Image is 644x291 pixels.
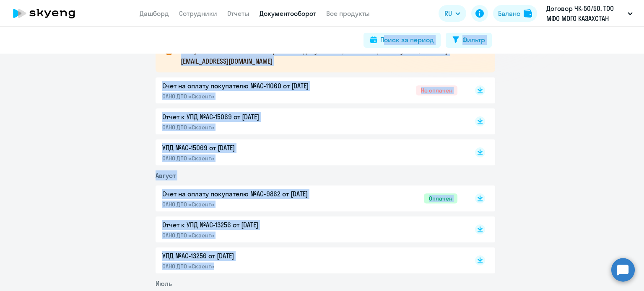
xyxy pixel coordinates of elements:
[364,33,441,48] button: Поиск за период
[162,189,457,208] a: Счет на оплату покупателю №AC-9862 от [DATE]ОАНО ДПО «Скаенг»Оплачен
[162,124,338,131] p: ОАНО ДПО «Скаенг»
[162,220,338,230] p: Отчет к УПД №AC-13256 от [DATE]
[546,3,624,23] p: Договор ЧК-50/50, ТОО МФО МОГО КАЗАХСТАН (MOGO [GEOGRAPHIC_DATA])
[424,193,457,203] span: Оплачен
[162,112,338,122] p: Отчет к УПД №AC-15069 от [DATE]
[524,9,532,18] img: balance
[162,251,457,270] a: УПД №AC-13256 от [DATE]ОАНО ДПО «Скаенг»
[162,220,457,239] a: Отчет к УПД №AC-13256 от [DATE]ОАНО ДПО «Скаенг»
[179,9,217,18] a: Сотрудники
[156,279,172,288] span: Июль
[162,143,457,162] a: УПД №AC-15069 от [DATE]ОАНО ДПО «Скаенг»
[162,93,338,100] p: ОАНО ДПО «Скаенг»
[380,35,434,45] div: Поиск за период
[181,46,480,66] p: В случае возникновения вопросов по документам, напишите, пожалуйста, на почту [EMAIL_ADDRESS][DOM...
[162,112,457,131] a: Отчет к УПД №AC-15069 от [DATE]ОАНО ДПО «Скаенг»
[260,9,316,18] a: Документооборот
[542,3,637,23] button: Договор ЧК-50/50, ТОО МФО МОГО КАЗАХСТАН (MOGO [GEOGRAPHIC_DATA])
[162,251,338,261] p: УПД №AC-13256 от [DATE]
[416,85,457,95] span: Не оплачен
[140,9,169,18] a: Дашборд
[439,5,466,22] button: RU
[156,171,176,180] span: Август
[162,81,457,100] a: Счет на оплату покупателю №AC-11060 от [DATE]ОАНО ДПО «Скаенг»Не оплачен
[162,232,338,239] p: ОАНО ДПО «Скаенг»
[498,8,520,18] div: Баланс
[446,33,492,48] button: Фильтр
[162,143,338,153] p: УПД №AC-15069 от [DATE]
[162,155,338,162] p: ОАНО ДПО «Скаенг»
[462,35,485,45] div: Фильтр
[326,9,370,18] a: Все продукты
[162,189,338,199] p: Счет на оплату покупателю №AC-9862 от [DATE]
[227,9,249,18] a: Отчеты
[493,5,537,22] button: Балансbalance
[162,201,338,208] p: ОАНО ДПО «Скаенг»
[162,81,338,91] p: Счет на оплату покупателю №AC-11060 от [DATE]
[162,263,338,270] p: ОАНО ДПО «Скаенг»
[444,8,452,18] span: RU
